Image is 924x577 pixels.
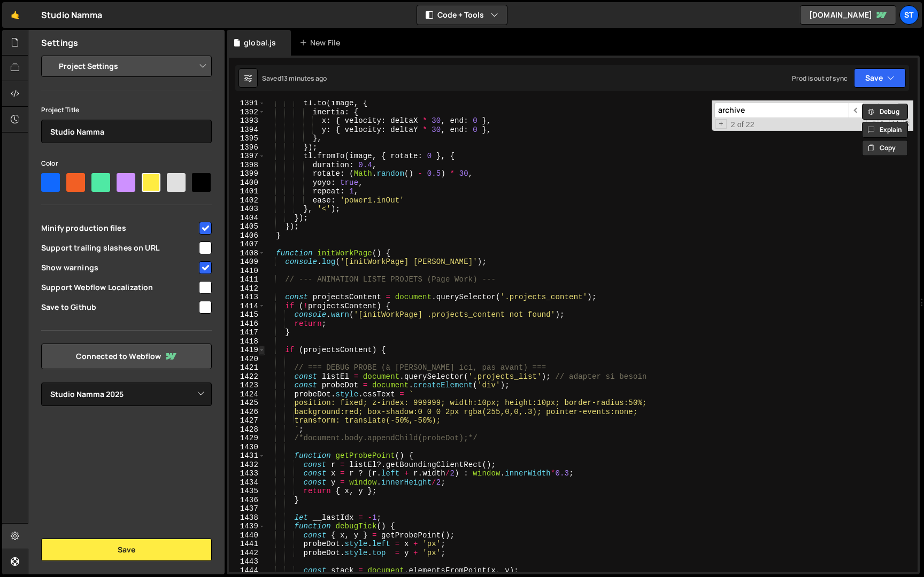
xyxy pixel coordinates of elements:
div: New File [299,37,344,48]
div: 1430 [229,443,265,452]
span: Save to Github [41,302,197,313]
span: Show warnings [41,262,197,273]
div: 1429 [229,434,265,443]
div: 1425 [229,399,265,408]
div: 1427 [229,416,265,425]
div: 1443 [229,557,265,566]
div: 1407 [229,240,265,249]
div: 1396 [229,143,265,152]
div: 1394 [229,126,265,135]
button: Copy [862,140,908,156]
div: 1408 [229,249,265,258]
div: 1428 [229,425,265,434]
div: 1440 [229,531,265,540]
div: 1403 [229,205,265,214]
div: 1411 [229,275,265,284]
div: 1393 [229,116,265,126]
a: St [899,5,919,25]
input: Search for [714,103,849,118]
div: 1417 [229,328,265,337]
input: Project name [41,120,212,143]
div: 1441 [229,540,265,549]
a: [DOMAIN_NAME] [800,5,896,25]
div: 1416 [229,319,265,329]
div: 1397 [229,152,265,161]
div: 1424 [229,390,265,399]
div: 1432 [229,461,265,470]
div: 1420 [229,355,265,364]
button: Debug [862,104,908,120]
div: Prod is out of sync [792,74,848,83]
button: Explain [862,122,908,138]
h2: Settings [41,37,78,49]
a: Connected to Webflow [41,344,212,369]
div: 1414 [229,302,265,311]
div: 1437 [229,504,265,513]
label: Project Title [41,105,79,115]
div: 1433 [229,469,265,478]
div: 1426 [229,408,265,417]
button: Save [854,68,906,88]
div: 1439 [229,522,265,531]
span: Support trailing slashes on URL [41,243,197,253]
div: 1434 [229,478,265,487]
div: 1421 [229,363,265,372]
div: 1410 [229,267,265,276]
div: 1398 [229,161,265,170]
span: Toggle Replace mode [715,119,727,129]
span: Minify production files [41,223,197,233]
div: Saved [262,74,327,83]
div: 1395 [229,134,265,143]
div: 1436 [229,496,265,505]
div: 13 minutes ago [281,74,327,83]
div: 1401 [229,187,265,196]
div: 1402 [229,196,265,205]
span: ​ [849,103,864,118]
div: 1444 [229,566,265,575]
div: 1442 [229,549,265,558]
div: 1392 [229,108,265,117]
div: 1431 [229,451,265,461]
div: 1418 [229,337,265,346]
div: 1409 [229,258,265,267]
div: 1406 [229,231,265,240]
div: 1435 [229,487,265,496]
div: 1412 [229,284,265,293]
div: 1423 [229,381,265,390]
div: 1419 [229,346,265,355]
div: 1391 [229,99,265,108]
button: Code + Tools [417,5,507,25]
span: 2 of 22 [727,120,759,129]
label: Color [41,158,58,169]
div: 1415 [229,310,265,319]
div: 1405 [229,222,265,231]
div: 1399 [229,169,265,178]
div: global.js [244,37,276,48]
div: 1438 [229,513,265,523]
div: Studio Namma [41,9,102,21]
div: 1404 [229,214,265,223]
div: 1413 [229,293,265,302]
span: Support Webflow Localization [41,282,197,293]
div: 1400 [229,178,265,188]
div: 1422 [229,372,265,381]
a: 🤙 [2,2,28,28]
button: Save [41,539,212,561]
